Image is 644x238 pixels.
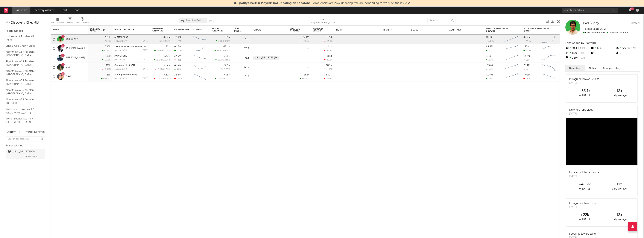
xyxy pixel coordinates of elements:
span: : Some charts are now updating. We are continuing to work on the issue [238,2,407,5]
div: 32.7k [615,46,640,51]
div: 101M [486,36,492,39]
div: 101M [225,36,230,39]
div: popularity: 79 [114,40,127,42]
a: MONÓTONO [114,55,127,57]
a: Bad Bunny [66,38,78,41]
div: A&R Pipeline [76,21,89,25]
div: daily average [602,187,637,191]
span: -67.7 % [223,78,230,80]
div: [DATE] [142,78,148,80]
div: 35.6M [174,74,181,76]
div: Instagram Followers Daily Growth [523,28,552,32]
svg: Chart title [503,72,520,81]
div: 85.1k [523,40,531,43]
div: 566 [523,59,530,61]
div: Status [411,29,435,31]
div: New YouTube video [569,108,593,112]
div: +27.6 % [101,59,111,61]
a: TikTok Videos Assistant / [GEOGRAPHIC_DATA] [6,107,41,115]
div: 152k [565,51,590,56]
div: 68.4M [486,46,493,48]
span: +47.3 % [163,68,170,70]
div: Spotify Monthly Listeners [174,29,202,31]
button: Notes [585,65,599,71]
div: Shared with Me [6,144,45,148]
span: +193 % [577,52,585,54]
div: Instagram followers spike [569,77,599,81]
div: ( ) [154,49,171,52]
div: Edit Columns [51,21,64,25]
span: 117k [219,68,223,70]
a: Latina_DR - FY25(76)[PERSON_NAME] [6,149,45,159]
div: [DATE] [569,175,599,178]
div: ( ) [154,59,171,61]
div: 9.12k [523,49,531,52]
div: 7-Day Fans Added (7-Day Fans Added) [309,21,337,25]
a: Open Arms (just SZA) [114,64,135,66]
div: Most Recent Track [114,29,142,31]
div: 12.7M [523,55,530,57]
div: [DATE] [142,49,148,51]
div: daily average [602,217,637,222]
button: Change History [599,65,625,71]
div: Edit Columns [51,16,64,27]
div: 9.39k [565,56,590,60]
a: Friend Of Mine - from the Smurfs Movie Soundtrack [114,46,165,48]
span: 278k [157,50,161,52]
div: 7.62M [164,74,171,76]
div: 150M [165,46,171,48]
div: ( ) [216,40,230,42]
button: Tracked Artists(5) [26,131,45,133]
div: ( ) [156,40,171,42]
div: 16.3k [486,68,493,71]
div: 119k [106,55,111,57]
div: 12.1M [326,46,332,48]
div: 150M [523,46,529,48]
div: +47.6 % [101,40,111,42]
button: Save [209,20,214,22]
div: 12.7M [164,55,171,57]
div: 416k [174,68,181,71]
svg: Chart title [503,44,520,53]
div: [DATE] [142,40,148,42]
div: 12 x [602,213,637,217]
a: Tiësto [66,75,72,78]
span: 603k fans this week [583,32,605,34]
div: 7.95M [224,74,230,76]
div: -6.84 % [323,49,332,52]
div: Artist [53,29,81,31]
svg: Chart title [540,35,557,44]
div: Recommended [6,29,45,33]
div: 722k [327,36,332,39]
span: +51.9 % [163,78,170,80]
input: Search for folders... [6,136,45,142]
div: Latina_DR - FY25 ( 76 ) [8,150,36,154]
button: Untrack [631,22,640,25]
a: ALAMBRE PúA [114,36,128,38]
div: 12 x [602,89,637,93]
div: 603k [105,36,111,39]
div: Instagram followers spike [569,171,599,175]
div: 72.8 [234,37,249,42]
div: 12.4k [486,59,493,61]
div: A&R Pipeline [76,16,89,27]
div: Friend Of Mine - from the Smurfs Movie Soundtrack [114,46,148,48]
div: 1.71M [174,49,182,52]
div: Spotify Followers Daily Growth [486,28,514,32]
div: popularity: 69 [114,68,127,70]
div: 7-Day Fans Added (7-Day Fans Added) [309,16,337,27]
div: 21.5M [224,55,230,57]
a: Algorithmic A&R Assistant ([US_STATE]) [6,98,41,105]
div: daily average [602,93,637,98]
div: 111k [106,64,111,67]
div: 66.7 [234,65,249,70]
div: 32.6M [486,64,493,67]
div: Spotify Followers [212,28,225,32]
a: Algorithmic A&R Assistant ([GEOGRAPHIC_DATA]) [6,59,41,67]
a: Critical Algo Chart / LatAm [6,44,41,48]
div: 37.6M [174,55,181,57]
span: +1.69k % [162,59,170,61]
span: Spotify Charts & Playlists not updating on Sodatone [238,2,311,5]
span: Weekly UK Streams [313,28,327,32]
div: +22k [567,213,602,217]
